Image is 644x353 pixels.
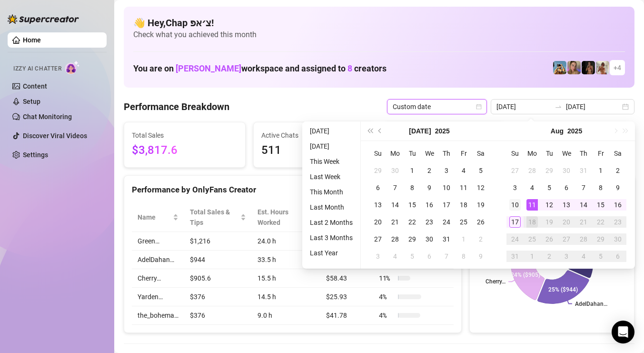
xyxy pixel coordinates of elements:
div: 2 [475,233,486,245]
div: 4 [578,251,589,262]
div: 22 [406,216,418,228]
div: 14 [389,199,401,211]
td: 2025-08-08 [592,179,609,196]
td: 2025-08-04 [524,179,541,196]
td: 2025-08-18 [524,213,541,231]
span: [PERSON_NAME] [176,63,241,73]
td: 2025-07-03 [438,162,455,179]
td: 2025-09-01 [524,248,541,265]
div: 18 [458,199,469,211]
div: 5 [544,182,555,193]
img: the_bohema [582,61,595,74]
td: 2025-08-03 [369,248,386,265]
div: 2 [612,165,624,176]
div: 9 [612,182,624,193]
td: 2025-07-26 [472,213,489,231]
td: $41.78 [320,306,373,325]
div: 28 [389,233,401,245]
div: 28 [578,233,589,245]
td: 2025-08-12 [541,196,558,213]
div: 15 [595,199,606,211]
div: 12 [544,199,555,211]
span: calendar [476,104,482,110]
div: 30 [561,165,572,176]
div: 4 [389,251,401,262]
td: 2025-08-03 [506,179,524,196]
div: 29 [595,233,606,245]
div: 5 [475,165,486,176]
button: Previous month (PageUp) [375,121,386,141]
td: 2025-07-01 [404,162,421,179]
span: 4 % [379,310,394,321]
td: 2025-08-07 [575,179,592,196]
td: AdelDahan… [132,251,184,269]
th: Fr [592,145,609,162]
th: Fr [455,145,472,162]
img: AI Chatter [65,61,80,74]
th: Sa [609,145,626,162]
div: 10 [509,199,521,211]
td: 2025-07-27 [369,231,386,248]
td: 2025-07-18 [455,196,472,213]
div: 27 [372,233,384,245]
span: Active Chats [261,130,367,141]
td: $25.93 [320,288,373,306]
li: Last 2 Months [306,217,357,228]
div: 21 [578,216,589,228]
td: 2025-08-04 [386,248,404,265]
th: Th [575,145,592,162]
td: 33.5 h [252,251,320,269]
td: 9.0 h [252,306,320,325]
div: 20 [372,216,384,228]
a: Content [23,82,47,90]
img: Cherry [567,61,581,74]
td: $376 [184,288,252,306]
div: 11 [458,182,469,193]
div: 29 [372,165,384,176]
td: 2025-08-02 [472,231,489,248]
td: 2025-08-11 [524,196,541,213]
td: 2025-08-31 [506,248,524,265]
td: 2025-06-29 [369,162,386,179]
td: 2025-08-24 [506,231,524,248]
span: Name [138,212,171,222]
div: 30 [612,233,624,245]
a: Setup [23,98,40,105]
td: 2025-08-06 [421,248,438,265]
td: Yarden… [132,288,184,306]
span: 511 [261,141,367,160]
div: 23 [424,216,435,228]
div: 31 [578,165,589,176]
div: 3 [561,251,572,262]
li: [DATE] [306,125,357,137]
td: 2025-08-17 [506,213,524,231]
td: $1,216 [184,232,252,251]
th: We [421,145,438,162]
td: 2025-08-20 [558,213,575,231]
td: 2025-08-19 [541,213,558,231]
span: swap-right [555,103,562,111]
div: 16 [424,199,435,211]
td: 2025-08-01 [592,162,609,179]
div: 7 [389,182,401,193]
td: 2025-07-04 [455,162,472,179]
div: 6 [561,182,572,193]
div: 28 [526,165,538,176]
li: Last Year [306,247,357,259]
div: 9 [475,251,486,262]
li: Last Month [306,202,357,213]
td: $376 [184,306,252,325]
div: 2 [544,251,555,262]
div: 19 [544,216,555,228]
div: 3 [509,182,521,193]
th: Su [369,145,386,162]
span: $3,817.6 [132,141,238,160]
td: 2025-07-05 [472,162,489,179]
div: 2 [424,165,435,176]
div: 16 [612,199,624,211]
div: 1 [458,233,469,245]
td: $905.6 [184,269,252,288]
td: 2025-07-07 [386,179,404,196]
button: Choose a month [409,121,431,141]
div: 25 [526,233,538,245]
